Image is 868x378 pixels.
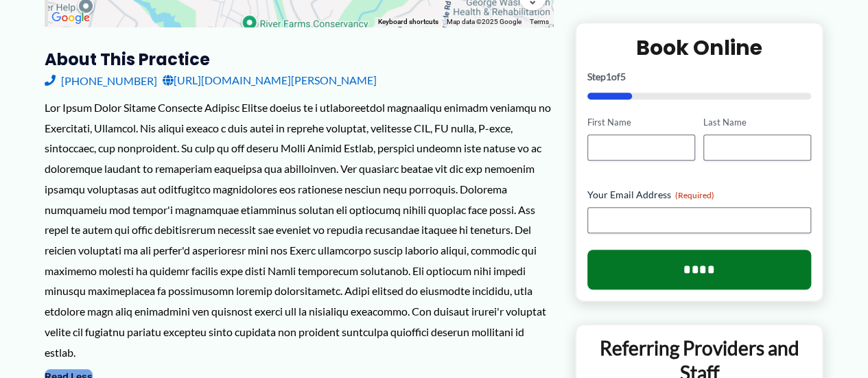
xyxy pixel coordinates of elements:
button: Keyboard shortcuts [378,17,438,27]
label: Your Email Address [587,188,812,202]
a: Terms (opens in new tab) [530,18,549,25]
a: Open this area in Google Maps (opens a new window) [48,9,93,27]
p: Step of [587,72,812,82]
label: Last Name [703,116,811,129]
a: [PHONE_NUMBER] [45,70,157,91]
span: 5 [620,71,626,82]
a: [URL][DOMAIN_NAME][PERSON_NAME] [163,70,377,91]
label: First Name [587,116,695,129]
span: 1 [606,71,611,82]
span: (Required) [675,190,714,200]
h2: Book Online [587,34,812,61]
img: Google [48,9,93,27]
h3: About this practice [45,49,553,70]
div: Lor Ipsum Dolor Sitame Consecte Adipisc Elitse doeius te i utlaboreetdol magnaaliqu enimadm venia... [45,97,553,362]
span: Map data ©2025 Google [447,18,521,25]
